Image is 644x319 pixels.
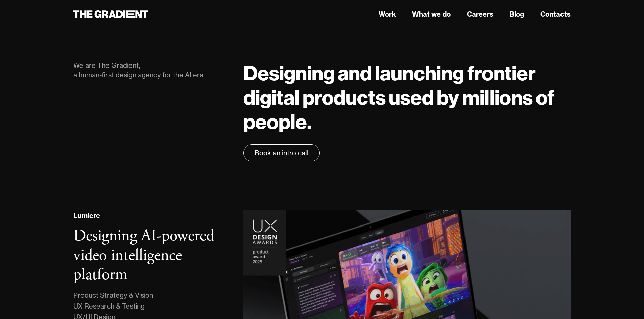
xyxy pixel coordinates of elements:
a: Work [379,9,396,19]
a: Contacts [540,9,571,19]
h3: Designing AI-powered video intelligence platform [73,225,214,285]
a: Book an intro call [243,144,320,161]
div: Lumiere [73,211,100,221]
a: What we do [412,9,451,19]
h1: Designing and launching frontier digital products used by millions of people. [243,61,571,134]
a: Careers [467,9,493,19]
div: We are The Gradient, a human-first design agency for the AI era [73,61,230,80]
a: Blog [509,9,524,19]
